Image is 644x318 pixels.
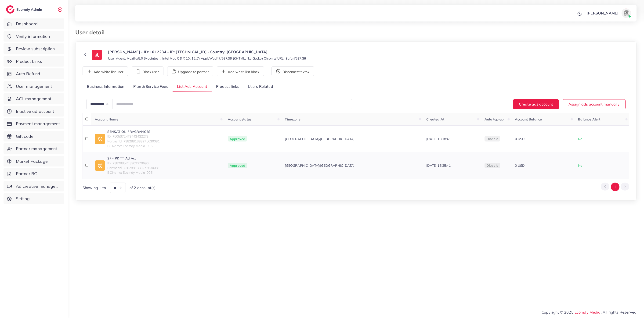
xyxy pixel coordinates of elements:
a: Dashboard [4,18,64,29]
h3: User detail [75,29,108,36]
a: Ad creative management [4,181,64,192]
a: Ecomdy Media [575,310,601,314]
img: avatar [622,8,631,18]
span: disable [486,163,498,168]
button: Upgrade to partner [167,66,213,76]
span: Partner management [16,146,57,152]
img: logo [6,5,14,14]
button: Add white list block [217,66,264,76]
a: Business Information [83,82,129,92]
span: [DATE] 16:25:41 [426,163,450,168]
span: Payment management [16,121,60,127]
span: Review subscription [16,46,55,52]
a: Partner BC [4,168,64,179]
span: Approved [228,163,247,168]
a: Verify information [4,31,64,42]
span: BCName: Ecomdy Media_006 [107,170,160,175]
span: BCName: Ecomdy Media_005 [107,144,160,148]
span: ID: 7382885243902279696 [107,161,160,166]
span: PartnerId: 7382881388275630081 [107,166,160,170]
span: Copyright © 2025 [542,309,637,315]
img: ic-ad-info.7fc67b75.svg [95,134,105,144]
span: Product Links [16,58,42,64]
span: No [578,163,582,168]
a: Product links [212,82,243,92]
span: ACL management [16,96,51,102]
span: Inactive ad account [16,108,54,114]
button: Block user [132,66,163,76]
h2: Ecomdy Admin [16,7,43,12]
span: Verify information [16,33,50,39]
small: User Agent: Mozilla/5.0 (Macintosh; Intel Mac OS X 10_15_7) AppleWebKit/537.36 (KHTML, like Gecko... [108,56,306,61]
a: SF - PK TT Ad Acc [107,156,160,161]
span: Dashboard [16,21,38,27]
a: List Ads Account [173,82,212,92]
a: Users Related [243,82,277,92]
span: Account Balance [515,117,542,121]
span: No [578,137,582,141]
span: Auto Refund [16,71,40,77]
span: [GEOGRAPHIC_DATA]/[GEOGRAPHIC_DATA] [285,163,355,168]
span: disable [486,137,498,141]
a: Payment management [4,118,64,129]
img: ic-user-info.36bf1079.svg [92,50,102,60]
a: Partner management [4,143,64,154]
a: Auto Refund [4,68,64,79]
ul: Pagination [601,183,629,191]
span: Account status [228,117,251,121]
span: 0 USD [515,137,525,141]
a: Gift code [4,131,64,142]
a: Setting [4,193,64,204]
span: Setting [16,196,30,202]
span: Gift code [16,133,33,139]
span: Created At [426,117,444,121]
img: ic-ad-info.7fc67b75.svg [95,160,105,171]
p: [PERSON_NAME] - ID: 1012234 - IP: [TECHNICAL_ID] - Country: [GEOGRAPHIC_DATA] [108,49,306,55]
a: logoEcomdy Admin [6,5,43,14]
span: PartnerId: 7382881388275630081 [107,139,160,144]
a: Review subscription [4,43,64,54]
button: Create ads account [513,99,559,109]
span: [DATE] 18:18:41 [426,137,450,141]
a: Product Links [4,56,64,67]
span: [GEOGRAPHIC_DATA]/[GEOGRAPHIC_DATA] [285,137,355,141]
a: Market Package [4,156,64,167]
span: ID: 7505372478442422273 [107,134,160,139]
span: 0 USD [515,163,525,168]
a: Inactive ad account [4,106,64,117]
span: of 2 account(s) [130,185,156,191]
button: Assign ads account manually [563,99,626,109]
span: Partner BC [16,171,37,177]
a: Plan & Service Fees [129,82,173,92]
button: Go to page 1 [611,183,619,191]
span: Account Name [95,117,118,121]
span: User management [16,83,52,89]
span: Market Package [16,158,48,164]
span: Showing 1 to [83,185,106,191]
span: Auto top-up [485,117,504,121]
span: Approved [228,136,247,142]
a: ACL management [4,93,64,104]
p: [PERSON_NAME] [586,10,619,16]
a: User management [4,81,64,92]
span: Ad creative management [16,183,61,189]
span: Timezone [285,117,300,121]
a: [PERSON_NAME]avatar [584,8,633,18]
a: SENSATION FRAGRANCES [107,129,160,134]
button: Add white list user [83,66,128,76]
button: Disconnect tiktok [271,66,314,76]
span: Balance Alert [578,117,600,121]
span: , All rights Reserved [601,309,637,315]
